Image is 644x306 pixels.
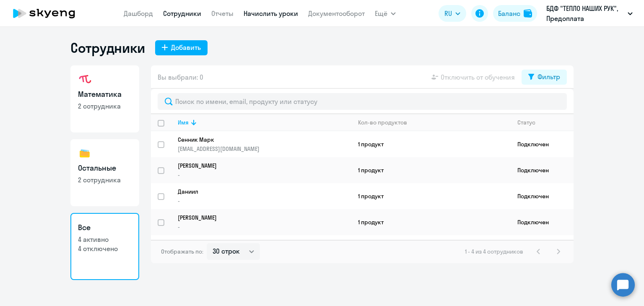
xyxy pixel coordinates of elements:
[158,93,567,110] input: Поиск по имени, email, продукту или статусу
[308,9,365,18] a: Документооборот
[178,136,340,143] p: Сенник Марк
[78,163,132,174] h3: Остальные
[211,9,234,18] a: Отчеты
[178,119,189,126] div: Имя
[546,3,624,23] p: БДФ "ТЕПЛО НАШИХ РУК", Предоплата
[178,162,340,169] p: [PERSON_NAME]
[124,9,153,18] a: Дашборд
[70,213,139,280] a: Все4 активно4 отключено
[70,139,139,206] a: Остальные2 сотрудника
[517,119,535,126] div: Статус
[70,65,139,132] a: Математика2 сотрудника
[375,8,387,18] span: Ещё
[244,9,298,18] a: Начислить уроки
[358,119,407,126] div: Кол-во продуктов
[171,42,201,52] div: Добавить
[538,72,560,82] div: Фильтр
[351,131,511,157] td: 1 продукт
[178,188,340,195] p: Даниил
[78,147,91,160] img: others
[78,175,132,184] p: 2 сотрудника
[78,244,132,253] p: 4 отключено
[351,157,511,183] td: 1 продукт
[178,119,351,126] div: Имя
[524,9,532,18] img: balance
[78,89,132,100] h3: Математика
[178,214,340,221] p: [PERSON_NAME]
[511,131,574,157] td: Подключен
[493,5,537,22] button: Балансbalance
[78,222,132,233] h3: Все
[78,73,91,86] img: math
[358,119,510,126] div: Кол-во продуктов
[178,136,351,153] a: Сенник Марк[EMAIL_ADDRESS][DOMAIN_NAME]
[351,209,511,235] td: 1 продукт
[178,214,351,231] a: [PERSON_NAME]-
[351,183,511,209] td: 1 продукт
[444,8,452,18] span: RU
[511,157,574,183] td: Подключен
[178,197,351,205] p: -
[522,70,567,85] button: Фильтр
[178,171,351,179] p: -
[178,223,351,231] p: -
[511,183,574,209] td: Подключен
[517,119,573,126] div: Статус
[163,9,201,18] a: Сотрудники
[375,5,396,22] button: Ещё
[78,235,132,244] p: 4 активно
[78,101,132,111] p: 2 сотрудника
[158,72,203,82] span: Вы выбрали: 0
[161,248,203,255] span: Отображать по:
[70,39,145,56] h1: Сотрудники
[155,40,208,55] button: Добавить
[498,8,520,18] div: Баланс
[465,248,523,255] span: 1 - 4 из 4 сотрудников
[178,188,351,205] a: Даниил-
[511,209,574,235] td: Подключен
[542,3,637,23] button: БДФ "ТЕПЛО НАШИХ РУК", Предоплата
[178,162,351,179] a: [PERSON_NAME]-
[178,145,351,153] p: [EMAIL_ADDRESS][DOMAIN_NAME]
[439,5,466,22] button: RU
